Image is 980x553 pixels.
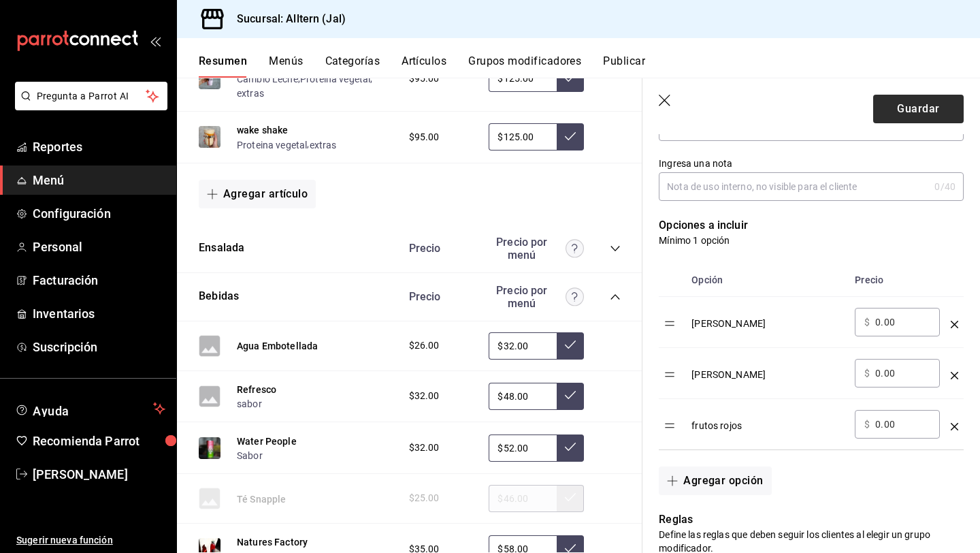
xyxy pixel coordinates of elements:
span: $ [864,317,870,327]
button: Refresco [237,383,276,396]
p: Mínimo 1 opción [659,234,964,247]
input: Sin ajuste [489,383,557,410]
button: extras [237,86,264,100]
button: Natures Factory [237,535,308,549]
span: [PERSON_NAME] [33,465,165,484]
h3: Sucursal: Alltern (Jal) [226,11,346,27]
a: Pregunta a Parrot AI [10,99,167,113]
button: Proteina vegetal [300,72,370,86]
button: Pregunta a Parrot AI [15,82,167,110]
span: Configuración [33,204,165,223]
button: sabor [237,397,262,411]
button: Sabor [237,449,263,462]
button: extras [310,138,337,152]
button: Agregar opción [659,467,771,495]
button: Agua Embotellada [237,339,318,353]
span: Suscripción [33,338,165,356]
button: Grupos modificadores [468,54,581,78]
span: Menú [33,171,165,189]
input: Sin ajuste [489,65,557,92]
div: Precio [395,290,483,303]
button: Cambio Leche [237,72,298,86]
button: wake shake [237,123,289,137]
div: frutos rojos [691,410,844,432]
th: Opción [686,264,849,297]
img: Preview [199,126,220,148]
div: Precio [395,242,483,255]
button: open_drawer_menu [150,35,161,46]
img: Preview [199,67,220,89]
span: Sugerir nueva función [16,533,165,548]
button: Menús [269,54,303,78]
span: $ [864,368,870,378]
button: Resumen [199,54,247,78]
span: Reportes [33,138,165,156]
button: Water People [237,434,297,448]
table: optionsTable [659,264,964,449]
button: Proteina vegetal [237,138,307,152]
span: $26.00 [409,338,440,353]
span: Inventarios [33,304,165,323]
p: Reglas [659,511,964,528]
div: Precio por menú [489,236,584,262]
div: 0 /40 [934,180,955,193]
button: Publicar [603,54,645,78]
button: Agregar artículo [199,180,316,208]
span: Recomienda Parrot [33,432,165,450]
span: Pregunta a Parrot AI [37,89,146,104]
th: Precio [849,264,945,297]
button: Artículos [402,54,446,78]
div: Precio por menú [489,284,584,310]
button: Guardar [873,95,964,123]
div: navigation tabs [199,54,980,78]
span: $95.00 [409,130,440,144]
button: Ensalada [199,240,244,256]
span: Facturación [33,271,165,289]
span: $32.00 [409,441,440,455]
input: Sin ajuste [489,332,557,360]
button: Categorías [325,54,380,78]
div: , [237,137,336,151]
span: $95.00 [409,72,440,86]
input: Sin ajuste [489,123,557,151]
span: $32.00 [409,389,440,403]
input: Nota de uso interno, no visible para el cliente [659,173,929,200]
button: collapse-category-row [610,243,621,254]
label: Ingresa una nota [659,159,964,168]
input: Sin ajuste [489,434,557,462]
span: $ [864,420,870,429]
button: collapse-category-row [610,291,621,302]
p: Opciones a incluir [659,217,964,234]
img: Preview [199,437,220,459]
button: Bebidas [199,289,239,304]
span: Ayuda [33,400,148,417]
div: , , [237,72,395,101]
div: [PERSON_NAME] [691,359,844,381]
div: [PERSON_NAME] [691,308,844,330]
span: Personal [33,238,165,256]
